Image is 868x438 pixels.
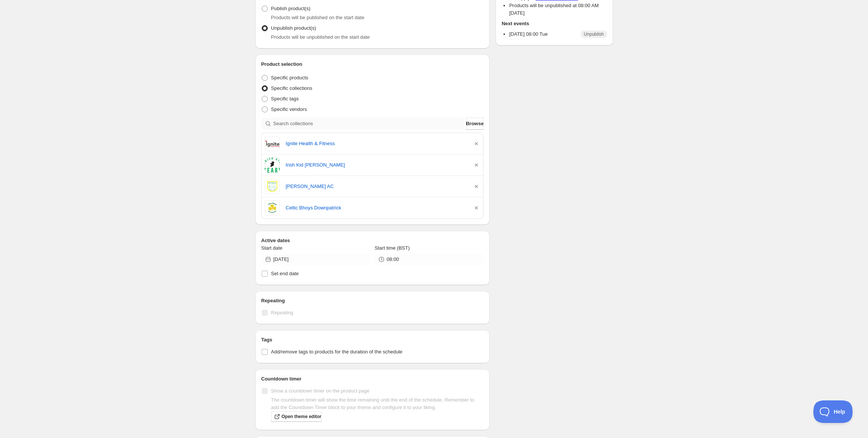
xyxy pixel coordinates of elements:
span: Unpublish product(s) [271,25,316,31]
span: Open theme editor [282,414,322,420]
span: Start time (BST) [375,245,410,251]
a: Open theme editor [271,411,322,422]
span: Browse [466,120,484,127]
a: Ignite Health & Fitness [286,140,467,147]
span: Specific tags [271,96,299,102]
span: Show a countdown timer on the product page [271,388,370,394]
h2: Tags [261,336,484,344]
span: Add/remove tags to products for the duration of the schedule [271,349,403,355]
span: Specific vendors [271,106,307,112]
a: Celtic Bhoys Downpatrick [286,204,467,212]
span: Specific collections [271,85,313,91]
a: [PERSON_NAME] AC [286,183,467,190]
input: Search collections [273,118,465,130]
span: Set end date [271,271,299,276]
h2: Product selection [261,61,484,68]
button: Browse [466,118,484,130]
h2: Countdown timer [261,375,484,383]
h2: Repeating [261,297,484,305]
p: [DATE] 08:00 Tue [509,30,548,38]
iframe: Toggle Customer Support [813,400,853,423]
span: Start date [261,245,282,251]
li: Products will be unpublished at 08:00 AM [DATE] [509,2,607,17]
h2: Next events [502,20,607,27]
span: Products will be unpublished on the start date [271,34,370,40]
h2: Active dates [261,237,484,244]
a: Irish Kid [PERSON_NAME] [286,161,467,169]
span: Products will be published on the start date [271,15,365,20]
span: Unpublish [584,31,604,37]
span: Publish product(s) [271,6,311,11]
span: Repeating [271,310,293,315]
span: Specific products [271,75,308,80]
p: The countdown timer will show the time remaining until the end of the schedule. Remember to add t... [271,396,484,411]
